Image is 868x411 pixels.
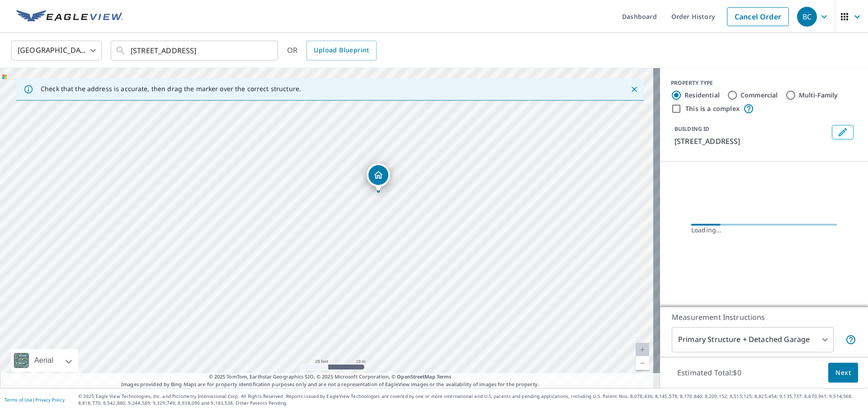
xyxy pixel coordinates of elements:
img: EV Logo [16,10,123,23]
p: Measurement Instructions [672,312,856,323]
label: Residential [684,91,720,100]
a: Current Level 20, Zoom Out [636,356,649,370]
div: PROPERTY TYPE [671,79,857,87]
a: Terms of Use [5,397,33,403]
div: Primary Structure + Detached Garage [672,327,834,352]
div: OR [287,41,377,60]
span: Upload Blueprint [314,45,369,56]
a: Privacy Policy [35,397,65,403]
button: Next [828,363,858,383]
div: BC [797,7,817,27]
button: Edit building 1 [832,125,854,139]
span: Next [835,367,851,379]
a: Terms [437,373,452,380]
p: | [5,397,65,402]
input: Search by address or latitude-longitude [131,38,259,63]
a: Current Level 20, Zoom In Disabled [636,343,649,356]
div: Aerial [11,349,78,372]
p: Estimated Total: $0 [670,363,749,383]
label: This is a complex [685,104,740,113]
button: Close [628,83,640,95]
span: Your report will include the primary structure and a detached garage if one exists. [845,334,856,345]
div: Aerial [32,349,56,372]
div: Loading… [691,226,837,235]
div: Dropped pin, building 1, Residential property, 98 Falls Creek Cir Gainesville, TX 76240 [367,163,390,191]
label: Commercial [741,91,778,100]
div: [GEOGRAPHIC_DATA] [11,38,102,63]
label: Multi-Family [799,91,838,100]
p: BUILDING ID [675,125,709,133]
p: © 2025 Eagle View Technologies, Inc. and Pictometry International Corp. All Rights Reserved. Repo... [78,393,863,406]
p: [STREET_ADDRESS] [675,136,828,147]
a: Cancel Order [727,7,789,26]
p: Check that the address is accurate, then drag the marker over the correct structure. [41,85,301,93]
a: OpenStreetMap [397,373,435,380]
a: Upload Blueprint [307,41,376,60]
span: © 2025 TomTom, Earthstar Geographics SIO, © 2025 Microsoft Corporation, © [209,373,452,381]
